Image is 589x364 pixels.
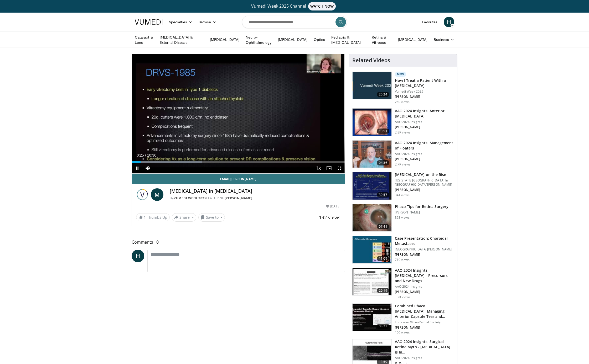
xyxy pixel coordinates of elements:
a: 10:51 AAO 2024 Insights: Anterior [MEDICAL_DATA] AAO 2024 Insights [PERSON_NAME] 2.8K views [352,108,454,136]
span: 07:41 [377,224,389,229]
div: [DATE] [326,204,340,209]
a: Vumedi Week 2025 ChannelWATCH NOW [136,2,453,10]
p: [GEOGRAPHIC_DATA][PERSON_NAME] [395,247,454,251]
a: Browse [195,17,220,27]
h3: Phaco Tips for Retina Surgery [395,204,449,209]
h4: Related Videos [352,57,390,63]
input: Search topics, interventions [242,16,347,28]
p: [PERSON_NAME] [395,210,449,215]
a: Pediatric & [MEDICAL_DATA] [328,35,369,45]
img: 2b0bc81e-4ab6-4ab1-8b29-1f6153f15110.150x105_q85_crop-smart_upscale.jpg [353,204,391,232]
img: VuMedi Logo [135,19,163,25]
span: 20:24 [377,92,389,97]
a: [MEDICAL_DATA] [207,34,242,45]
a: Email [PERSON_NAME] [132,174,345,184]
h3: How I Treat a Patient With a [MEDICAL_DATA] [395,78,454,88]
h3: AAO 2024 Insights: Surgical Retina Myth - [MEDICAL_DATA] is In… [395,339,454,355]
button: Fullscreen [334,163,345,173]
a: H [132,250,144,262]
a: 30:57 [MEDICAL_DATA] on the Rise [US_STATE][GEOGRAPHIC_DATA] in [GEOGRAPHIC_DATA][PERSON_NAME] [P... [352,172,454,200]
p: 341 views [395,193,410,197]
p: AAO 2024 Insights [395,152,454,156]
span: 30:57 [377,192,389,197]
a: M [151,188,163,201]
button: Mute [142,163,153,173]
span: 10:51 [377,129,389,134]
span: 20:19 [377,288,389,293]
a: Cataract & Lens [132,35,157,45]
img: Vumedi Week 2025 [136,188,149,201]
a: 04:36 AAO 2024 Insights: Management of Floaters AAO 2024 Insights [PERSON_NAME] 2.7K views [352,140,454,168]
h3: AAO 2024 Insights: Management of Floaters [395,140,454,151]
div: By FEATURING [170,196,340,201]
p: Vumedi Week 2025 [395,89,454,94]
a: [MEDICAL_DATA] [395,34,431,45]
span: 11:09 [377,256,389,261]
a: Retina & Vitreous [369,35,395,45]
button: Enable picture-in-picture mode [324,163,334,173]
a: 07:41 Phaco Tips for Retina Surgery [PERSON_NAME] 363 views [352,204,454,232]
button: Save to [198,213,225,222]
button: Share [172,213,196,222]
span: 10:30 [147,153,156,157]
a: Optics [311,34,328,45]
span: 04:36 [377,160,389,165]
p: [PERSON_NAME] [395,290,454,294]
a: [MEDICAL_DATA] & External Disease [157,35,207,45]
p: 2.7K views [395,162,410,167]
img: 02d29458-18ce-4e7f-be78-7423ab9bdffd.jpg.150x105_q85_crop-smart_upscale.jpg [353,72,391,99]
p: 363 views [395,216,410,220]
p: [PERSON_NAME] [395,157,454,161]
a: Favorites [419,17,441,27]
a: Specialties [166,17,195,27]
h4: [MEDICAL_DATA] in [MEDICAL_DATA] [170,188,340,194]
span: 1 [144,215,146,220]
p: [PERSON_NAME] [395,95,454,99]
img: 9cedd946-ce28-4f52-ae10-6f6d7f6f31c7.150x105_q85_crop-smart_upscale.jpg [353,236,391,263]
button: Pause [132,163,142,173]
p: 269 views [395,100,410,104]
h3: AAO 2024 Insights: [MEDICAL_DATA] - Precursors and New Drugs [395,268,454,283]
p: 100 views [395,331,410,335]
a: [MEDICAL_DATA] [275,34,311,45]
h3: AAO 2024 Insights: Anterior [MEDICAL_DATA] [395,108,454,119]
div: Progress Bar [132,161,345,163]
p: New [395,72,406,77]
img: fd942f01-32bb-45af-b226-b96b538a46e6.150x105_q85_crop-smart_upscale.jpg [353,109,391,136]
a: 08:23 Combined Phaco [MEDICAL_DATA]: Managing Anterior Capsule Tear and Tampon… European VitreoRe... [352,303,454,335]
span: WATCH NOW [308,2,336,10]
span: 08:23 [377,324,389,329]
img: 8e655e61-78ac-4b3e-a4e7-f43113671c25.150x105_q85_crop-smart_upscale.jpg [353,141,391,168]
p: [PERSON_NAME] [395,325,454,330]
a: Neuro-Ophthalmology [242,35,275,45]
button: Playback Rate [313,163,324,173]
p: AAO 2024 Insights [395,120,454,124]
p: AAO 2024 Insights [395,356,454,360]
p: 719 views [395,258,410,262]
a: Vumedi Week 2025 [174,196,206,200]
h3: [MEDICAL_DATA] on the Rise [395,172,454,177]
a: H [444,17,454,27]
p: European VitreoRetinal Society [395,320,454,324]
video-js: Video Player [132,54,345,174]
p: [PERSON_NAME] [395,125,454,129]
a: 1 Thumbs Up [136,213,170,221]
a: 20:24 New How I Treat a Patient With a [MEDICAL_DATA] Vumedi Week 2025 [PERSON_NAME] 269 views [352,72,454,104]
p: AAO 2024 Insights [395,285,454,289]
p: [PERSON_NAME] [395,253,454,257]
a: 20:19 AAO 2024 Insights: [MEDICAL_DATA] - Precursors and New Drugs AAO 2024 Insights [PERSON_NAME... [352,268,454,299]
a: 11:09 Case Presentation: Choroidal Metastases [GEOGRAPHIC_DATA][PERSON_NAME] [PERSON_NAME] 719 views [352,236,454,264]
a: [PERSON_NAME] [225,196,252,200]
img: 4ce8c11a-29c2-4c44-a801-4e6d49003971.150x105_q85_crop-smart_upscale.jpg [353,172,391,200]
p: [PERSON_NAME] [395,188,454,192]
a: Business [431,34,457,45]
img: df587403-7b55-4f98-89e9-21b63a902c73.150x105_q85_crop-smart_upscale.jpg [353,268,391,295]
img: 09a5a4c3-e86c-4597-82e4-0e3b8dc31a3b.150x105_q85_crop-smart_upscale.jpg [353,304,391,331]
h3: Case Presentation: Choroidal Metastases [395,236,454,246]
span: / [145,153,146,157]
span: Comments 0 [132,239,345,245]
p: [US_STATE][GEOGRAPHIC_DATA] in [GEOGRAPHIC_DATA][PERSON_NAME] [395,178,454,187]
